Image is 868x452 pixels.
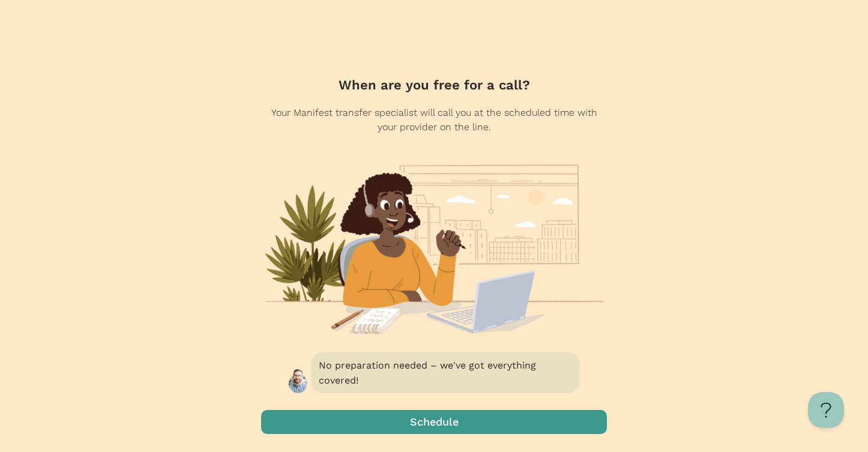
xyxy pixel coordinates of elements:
[808,392,844,428] iframe: Help Scout Beacon - Open
[261,410,607,434] button: Schedule
[339,76,530,95] h2: When are you free for a call?
[289,369,307,393] img: Henry - retirement transfer assistant
[262,106,606,134] span: Your Manifest transfer specialist will call you at the scheduled time with your provider on the l...
[261,162,607,335] img: schedue phone call
[311,352,580,393] span: No preparation needed – we've got everything covered!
